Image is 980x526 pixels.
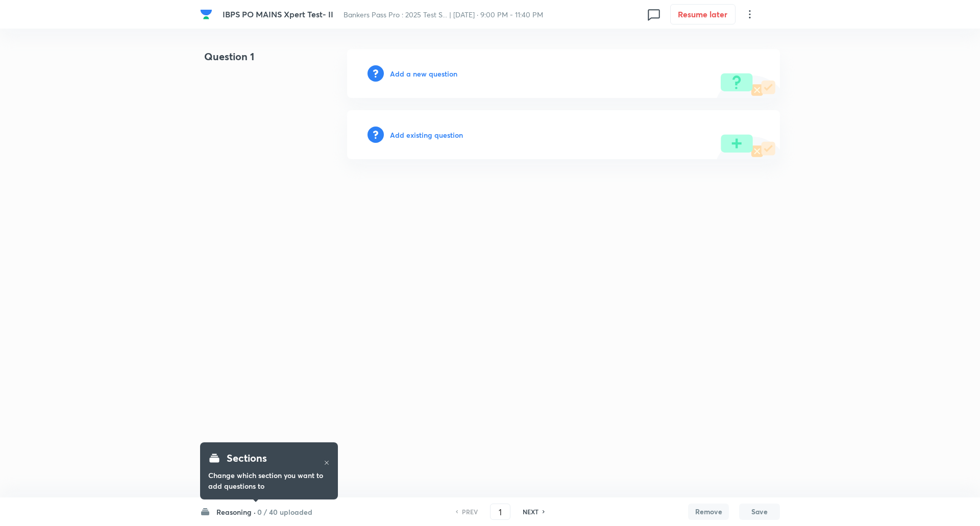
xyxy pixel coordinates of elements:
span: Bankers Pass Pro : 2025 Test S... | [DATE] · 9:00 PM - 11:40 PM [344,10,543,19]
h6: NEXT [523,507,538,516]
h4: Question 1 [200,49,314,72]
h6: PREV [462,507,478,516]
span: IBPS PO MAINS Xpert Test- II [223,9,333,19]
button: Resume later [670,4,736,24]
h6: Reasoning · [216,507,256,517]
img: Company Logo [200,8,212,20]
button: Save [739,504,780,520]
h6: Change which section you want to add questions to [208,470,330,491]
button: Remove [688,504,729,520]
a: Company Logo [200,8,214,20]
h6: Add a new question [390,68,457,79]
h4: Sections [227,450,267,466]
h6: Add existing question [390,130,463,140]
h6: 0 / 40 uploaded [257,507,312,517]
